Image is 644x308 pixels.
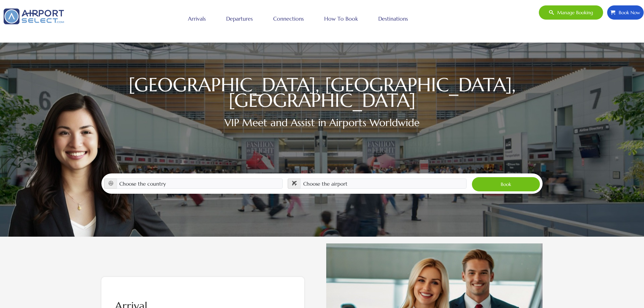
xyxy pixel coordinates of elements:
[472,177,540,192] button: Book
[607,5,644,20] a: Book Now
[377,10,410,27] a: Destinations
[271,10,306,27] a: Connections
[539,5,603,20] a: Manage booking
[101,77,543,108] h1: [GEOGRAPHIC_DATA], [GEOGRAPHIC_DATA], [GEOGRAPHIC_DATA]
[186,10,208,27] a: Arrivals
[101,115,543,130] h2: VIP Meet and Assist in Airports Worldwide
[323,10,360,27] a: How to book
[554,5,593,20] span: Manage booking
[615,5,640,20] span: Book Now
[224,10,255,27] a: Departures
